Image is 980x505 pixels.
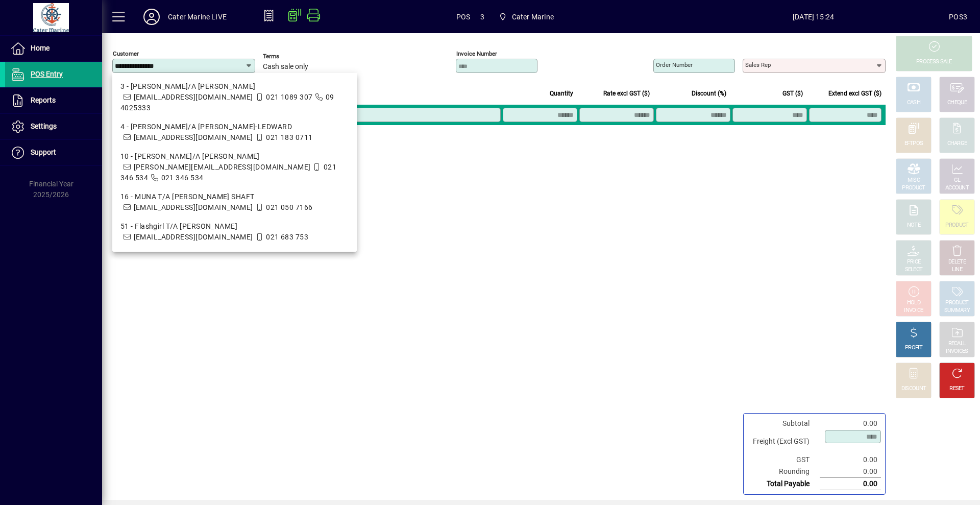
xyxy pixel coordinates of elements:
mat-option: 4 - Amadis T/A LILY KOZMIAN-LEDWARD [112,117,357,147]
span: 021 346 534 [161,174,204,182]
mat-label: Sales rep [745,61,771,68]
div: PROFIT [905,344,922,352]
a: Home [5,36,102,61]
div: RECALL [948,340,966,348]
span: [EMAIL_ADDRESS][DOMAIN_NAME] [134,93,253,101]
div: CHARGE [947,140,967,148]
div: INVOICES [946,348,968,355]
mat-option: 55 - PETER LENNOX T/A ex WILD SWEET [112,247,357,276]
div: 3 - [PERSON_NAME]/A [PERSON_NAME] [120,81,349,92]
span: GST ($) [782,88,803,99]
div: CASH [907,99,920,107]
div: SUMMARY [944,307,970,315]
td: Subtotal [748,418,820,429]
span: Discount (%) [692,88,726,99]
span: 3 [480,9,484,25]
span: [DATE] 15:24 [678,9,949,25]
div: RESET [949,385,965,393]
a: Reports [5,88,102,113]
div: LINE [952,266,962,274]
div: DISCOUNT [901,385,926,393]
td: 0.00 [820,418,881,429]
span: Cater Marine [512,9,554,25]
span: POS Entry [31,70,63,78]
a: Settings [5,114,102,139]
mat-option: 10 - ILANDA T/A Mike Pratt [112,147,357,187]
span: 021 183 0711 [266,133,312,141]
div: PRODUCT [902,184,925,192]
span: 021 050 7166 [266,203,312,211]
td: 0.00 [820,466,881,478]
div: SELECT [905,266,923,274]
span: Home [31,44,50,52]
div: HOLD [907,299,920,307]
div: 10 - [PERSON_NAME]/A [PERSON_NAME] [120,151,349,162]
td: 0.00 [820,454,881,466]
div: PRODUCT [945,299,968,307]
div: CHEQUE [947,99,967,107]
span: [PERSON_NAME][EMAIL_ADDRESS][DOMAIN_NAME] [134,163,311,171]
div: Cater Marine LIVE [168,9,227,25]
span: Terms [263,53,324,60]
td: Total Payable [748,478,820,490]
div: INVOICE [904,307,923,315]
span: 021 683 753 [266,233,308,241]
div: PRODUCT [945,222,968,229]
span: Settings [31,122,57,130]
span: Support [31,148,56,156]
div: PRICE [907,258,921,266]
div: EFTPOS [904,140,923,148]
span: Quantity [550,88,573,99]
div: 16 - MUNA T/A [PERSON_NAME] SHAFT [120,191,349,202]
span: [EMAIL_ADDRESS][DOMAIN_NAME] [134,203,253,211]
span: Extend excl GST ($) [828,88,881,99]
div: DELETE [948,258,966,266]
mat-label: Customer [113,50,139,57]
a: Support [5,140,102,165]
div: 51 - Flashgirl T/A [PERSON_NAME] [120,221,349,232]
mat-option: 16 - MUNA T/A MALCOM SHAFT [112,187,357,217]
mat-option: 51 - Flashgirl T/A Warwick Tompkins [112,217,357,247]
span: Rate excl GST ($) [603,88,650,99]
span: [EMAIL_ADDRESS][DOMAIN_NAME] [134,133,253,141]
mat-label: Invoice number [456,50,497,57]
td: 0.00 [820,478,881,490]
td: Freight (Excl GST) [748,429,820,454]
div: 4 - [PERSON_NAME]/A [PERSON_NAME]-LEDWARD [120,122,349,132]
div: MISC [908,177,920,184]
div: NOTE [907,222,920,229]
div: 55 - [PERSON_NAME] T/A ex WILD SWEET [120,251,349,261]
div: POS3 [949,9,967,25]
div: ACCOUNT [945,184,969,192]
span: Cash sale only [263,63,308,71]
td: GST [748,454,820,466]
mat-option: 3 - SARRIE T/A ANTJE MULLER [112,77,357,117]
span: Reports [31,96,56,104]
div: GL [954,177,961,184]
button: Profile [135,8,168,26]
td: Rounding [748,466,820,478]
span: Cater Marine [495,8,558,26]
div: PROCESS SALE [916,58,952,66]
span: POS [456,9,471,25]
span: [EMAIL_ADDRESS][DOMAIN_NAME] [134,233,253,241]
mat-label: Order number [656,61,693,68]
span: 021 1089 307 [266,93,312,101]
